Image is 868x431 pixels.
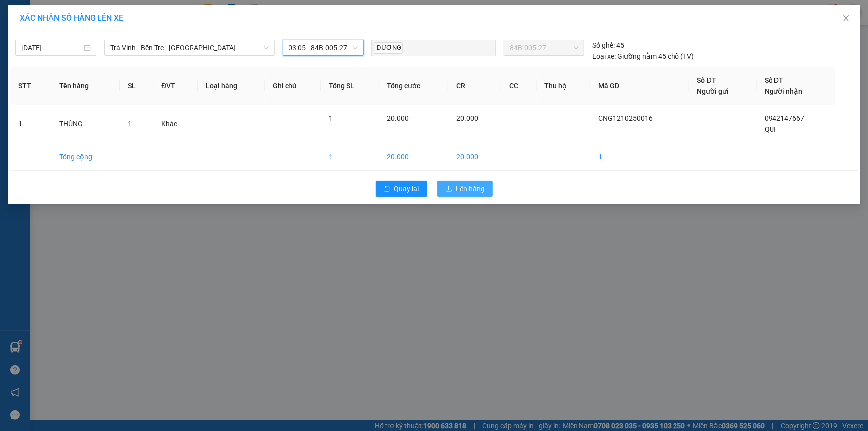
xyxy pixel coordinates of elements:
span: Lên hàng [456,183,485,194]
th: Thu hộ [537,67,590,105]
span: 03:05 - 84B-005.27 [289,40,358,55]
td: THÙNG [51,105,120,143]
span: 0942147667 [765,114,804,122]
td: 1 [321,143,379,171]
span: Người nhận [765,87,802,95]
span: CNG1210250016 [598,114,653,122]
span: close [842,14,850,22]
th: Ghi chú [265,67,321,105]
span: DƯƠNG [374,42,403,54]
th: CR [448,67,501,105]
span: Số ghế: [592,40,615,51]
td: Khác [153,105,198,143]
span: Số ĐT [697,76,716,84]
th: SL [120,67,154,105]
div: Cầu Ngang [8,8,58,32]
td: 20.000 [448,143,501,171]
span: 20.000 [387,114,409,122]
td: 1 [590,143,689,171]
th: Tổng SL [321,67,379,105]
th: STT [10,67,51,105]
input: 12/10/2025 [21,42,82,53]
th: Loại hàng [198,67,265,105]
th: Tên hàng [51,67,120,105]
th: Tổng cước [379,67,448,105]
div: 45 [592,40,624,51]
td: 20.000 [379,143,448,171]
span: 84B-005.27 [510,40,579,55]
th: CC [501,67,536,105]
button: Close [832,5,860,33]
span: Người gửi [697,87,729,95]
th: Mã GD [590,67,689,105]
span: Quay lại [394,183,419,194]
span: 1 [128,120,132,128]
button: rollbackQuay lại [376,181,427,197]
div: LINH ĐA [65,31,166,43]
span: upload [445,185,452,193]
div: 0931844785 [65,43,166,57]
span: XÁC NHẬN SỐ HÀNG LÊN XE [20,13,123,23]
span: Số ĐT [765,76,783,84]
span: rollback [384,185,390,193]
button: uploadLên hàng [437,181,493,197]
div: Giường nằm 45 chỗ (TV) [592,51,694,62]
span: QUI [765,125,776,133]
th: ĐVT [153,67,198,105]
span: Nhận: [65,8,89,19]
span: 20.000 [456,114,478,122]
span: Gửi: [8,9,24,20]
span: down [263,45,269,51]
span: Trà Vinh - Bến Tre - Sài Gòn [110,40,269,55]
td: Tổng cộng [51,143,120,171]
span: 1 [329,114,333,122]
div: [GEOGRAPHIC_DATA] [65,8,166,31]
td: 1 [10,105,51,143]
div: 80.000 [63,63,167,77]
span: Loại xe: [592,51,616,62]
span: CC : [63,65,77,76]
